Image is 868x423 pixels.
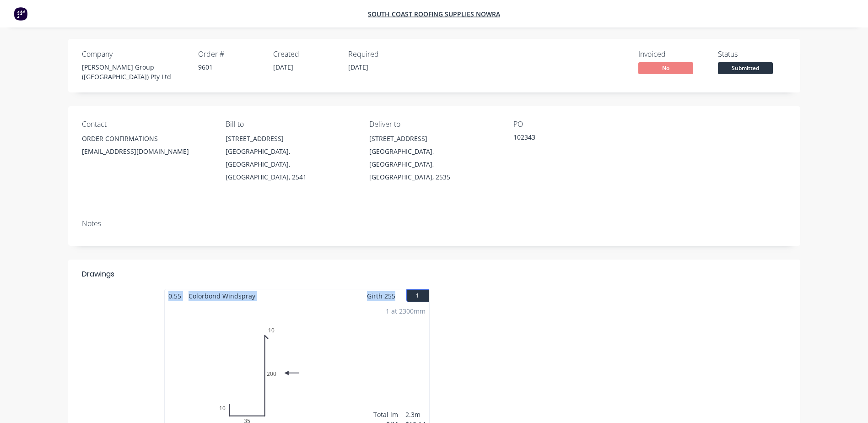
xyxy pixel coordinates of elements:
[369,145,498,184] div: [GEOGRAPHIC_DATA], [GEOGRAPHIC_DATA], [GEOGRAPHIC_DATA], 2535
[226,145,355,184] div: [GEOGRAPHIC_DATA], [GEOGRAPHIC_DATA], [GEOGRAPHIC_DATA], 2541
[369,120,498,129] div: Deliver to
[386,306,426,316] div: 1 at 2300mm
[406,289,429,302] button: 1
[198,50,262,59] div: Order #
[718,50,787,59] div: Status
[348,50,412,59] div: Required
[82,269,114,280] div: Drawings
[82,132,211,162] div: ORDER CONFIRMATIONS[EMAIL_ADDRESS][DOMAIN_NAME]
[226,120,355,129] div: Bill to
[369,132,498,184] div: [STREET_ADDRESS][GEOGRAPHIC_DATA], [GEOGRAPHIC_DATA], [GEOGRAPHIC_DATA], 2535
[82,145,211,158] div: [EMAIL_ADDRESS][DOMAIN_NAME]
[513,120,642,129] div: PO
[273,63,293,71] span: [DATE]
[368,10,500,18] a: South Coast Roofing Supplies Nowra
[367,289,395,303] span: Girth 255
[638,50,707,59] div: Invoiced
[185,289,259,303] span: Colorbond Windspray
[198,62,262,72] div: 9601
[82,62,187,81] div: [PERSON_NAME] Group ([GEOGRAPHIC_DATA]) Pty Ltd
[226,132,355,184] div: [STREET_ADDRESS][GEOGRAPHIC_DATA], [GEOGRAPHIC_DATA], [GEOGRAPHIC_DATA], 2541
[405,410,426,419] div: 2.3m
[513,132,628,145] div: 102343
[718,62,773,74] span: Submitted
[273,50,337,59] div: Created
[369,132,498,145] div: [STREET_ADDRESS]
[348,63,368,71] span: [DATE]
[82,219,787,228] div: Notes
[82,50,187,59] div: Company
[82,132,211,145] div: ORDER CONFIRMATIONS
[165,289,185,303] span: 0.55
[638,62,693,74] span: No
[226,132,355,145] div: [STREET_ADDRESS]
[373,410,398,419] div: Total lm
[14,7,27,21] img: Factory
[82,120,211,129] div: Contact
